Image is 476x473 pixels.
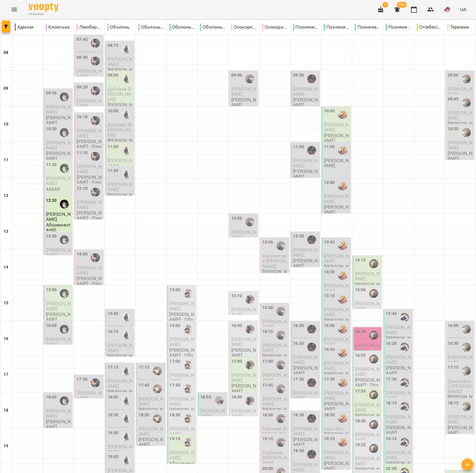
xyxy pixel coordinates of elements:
img: Віктор АРТЕМЕНКО [400,379,409,387]
label: 16:00 [293,322,304,329]
div: Любов ПУШНЯК [122,170,131,179]
img: Наталя ПОСИПАЙКО [338,414,347,423]
h6: 09 [4,85,8,92]
span: [PERSON_NAME] [77,68,101,79]
label: 17:15 [448,364,459,371]
img: Любов ПУШНЯК [122,414,131,423]
img: Наталя ПОСИПАЙКО [338,438,347,447]
span: [PERSON_NAME] [77,265,101,276]
img: Тетяна КУРУЧ [277,414,286,423]
div: Ольга МОСКАЛЕНКО [91,116,100,125]
span: Дубових [PERSON_NAME] [108,122,132,138]
p: Оболонь [107,24,130,31]
h6: 08 [4,49,8,56]
label: 18:30 [262,412,273,418]
img: Юлія КРАВЧЕНКО [307,343,316,352]
span: [PERSON_NAME] [46,104,71,115]
img: Юлія КРАВЧЕНКО [307,75,316,83]
img: Анна ГОРБУЛІНА [60,325,69,334]
div: Даниїл КАЛАШНИК [369,259,378,268]
img: Ольга МОСКАЛЕНКО [91,379,100,387]
div: Наталя ПОСИПАЙКО [338,110,347,119]
label: 16:00 [324,322,335,329]
img: Микита ГЛАЗУНОВ [184,361,193,370]
label: 13:00 [231,215,242,222]
div: Анна ГОРБУЛІНА [60,235,69,244]
label: 11:10 [77,150,88,156]
div: Юлія КРАВЧЕНКО [307,146,316,155]
label: 18:40 [355,418,366,424]
img: Наталя ПОСИПАЙКО [338,241,347,250]
img: Наталя ПОСИПАЙКО [338,146,347,155]
label: 18:30 [139,412,150,418]
span: [PERSON_NAME] [231,229,256,240]
p: Позняки/2 [324,24,350,31]
img: Даниїл КАЛАШНИК [369,420,378,429]
h6: 14 [4,264,8,271]
img: Ольга МОСКАЛЕНКО [91,253,100,262]
span: [PERSON_NAME] [46,140,71,151]
label: 09:00 [448,72,459,79]
label: 11:45 [108,168,119,174]
img: Анна ГОРБУЛІНА [60,164,69,173]
label: 17:30 [386,376,397,383]
img: Людмила ЦВЄТКОВА [246,361,255,370]
label: 16:15 [262,328,273,335]
p: 4АБ60 [46,187,60,192]
p: [PERSON_NAME] [293,258,319,269]
img: Тетяна КУРУЧ [246,218,255,227]
p: [PERSON_NAME] [324,204,350,215]
img: Ольга МОСКАЛЕНКО [91,57,100,66]
label: 16:30 [293,340,304,347]
span: Хасапетова [PERSON_NAME] [262,253,288,269]
img: Віктор АРТЕМЕНКО [400,313,409,322]
img: Ольга МОСКАЛЕНКО [91,152,100,161]
label: 18:15 [386,400,397,407]
span: [PERSON_NAME] [108,182,132,192]
p: Лівобережна [76,24,102,31]
label: 12:00 [324,179,335,186]
img: Любов ПУШНЯК [122,396,131,405]
label: 19:15 [170,436,181,442]
label: 12:30 [46,197,57,204]
p: [PERSON_NAME] [108,138,133,148]
img: Ольга МОСКАЛЕНКО [91,86,100,95]
p: [PERSON_NAME] - Позняки [355,282,381,297]
img: Людмила ЦВЄТКОВА [246,325,255,334]
label: 14:15 [355,257,366,263]
p: [PERSON_NAME] [448,121,473,131]
button: UA [458,4,469,15]
label: 15:10 [231,293,242,299]
p: [PERSON_NAME] - Лівобережна [77,139,102,154]
p: Осокорки/2 [262,24,288,31]
p: Позняки/1 [293,24,319,31]
p: [PERSON_NAME] [108,193,133,203]
p: [PERSON_NAME] [324,264,350,275]
span: [PERSON_NAME] [108,158,132,168]
img: Юлія КРАВЧЕНКО [307,379,316,387]
div: Анна ГОРБУЛІНА [60,128,69,137]
img: Анна ГОРБУЛІНА [60,289,69,298]
label: 18:30 [170,412,181,418]
p: [PERSON_NAME] - Лівобережна [77,210,102,226]
img: Любов ПУШНЯК [122,331,131,340]
div: Юлія КРАВЧЕНКО [307,235,316,244]
label: 09:45 [448,96,459,103]
img: Вікторія ТАРАБАН [153,384,162,393]
img: Даниїл КАЛАШНИК [369,390,378,399]
span: [PERSON_NAME] [293,247,318,258]
img: Ольга ЕПОВА [462,98,471,107]
label: 17:00 [170,358,181,365]
img: Даниїл КАЛАШНИК [369,289,378,298]
img: Даниїл КАЛАШНИК [369,331,378,340]
img: Людмила ЦВЄТКОВА [246,396,255,405]
img: Даниїл КАЛАШНИК [369,444,378,453]
span: [PERSON_NAME] [77,50,101,61]
img: Микита ГЛАЗУНОВ [184,414,193,423]
img: Тетяна КУРУЧ [277,361,286,370]
img: Наталя ПОСИПАЙКО [338,379,347,387]
p: Абонемент 4×60 [46,222,72,233]
label: 11:30 [46,162,57,168]
label: 18:00 [231,394,242,401]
